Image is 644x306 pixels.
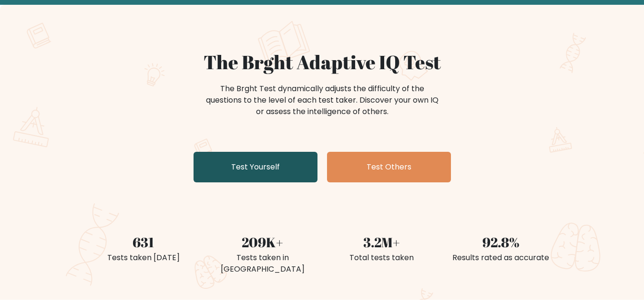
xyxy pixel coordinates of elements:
div: Tests taken in [GEOGRAPHIC_DATA] [209,252,317,275]
div: The Brght Test dynamically adjusts the difficulty of the questions to the level of each test take... [203,83,441,117]
div: Results rated as accurate [447,252,555,264]
div: Total tests taken [328,252,436,264]
a: Test Yourself [194,152,317,182]
div: 92.8% [447,232,555,252]
h1: The Brght Adaptive IQ Test [90,51,555,74]
div: 209K+ [209,232,317,252]
div: Tests taken [DATE] [90,252,197,264]
div: 631 [90,232,197,252]
div: 3.2M+ [328,232,436,252]
a: Test Others [327,152,451,182]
